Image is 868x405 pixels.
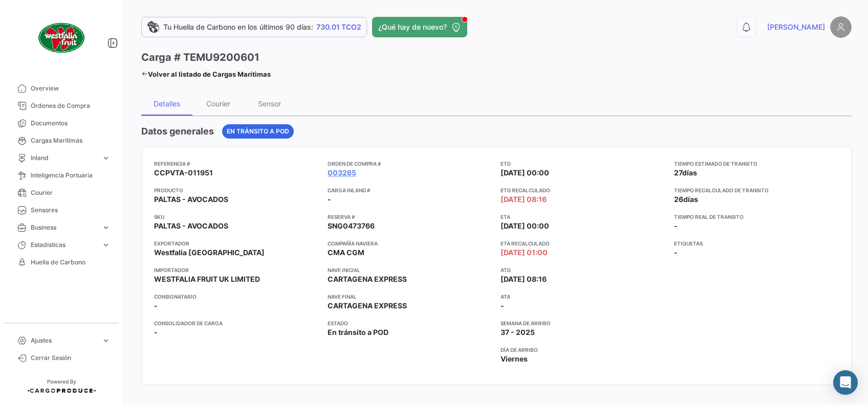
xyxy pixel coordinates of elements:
span: - [501,301,504,311]
app-card-info-title: Reserva # [328,213,493,221]
app-card-info-title: Consignatario [154,292,319,301]
app-card-info-title: Etiquetas [674,239,839,247]
span: ¿Qué hay de nuevo? [378,22,447,32]
h3: Carga # TEMU9200601 [141,50,259,64]
app-card-info-title: Semana de Arribo [501,319,666,327]
span: Ajustes [31,336,97,345]
span: Westfalia [GEOGRAPHIC_DATA] [154,247,265,258]
app-card-info-title: Tiempo real de transito [674,213,839,221]
span: Estadísticas [31,240,97,250]
span: CMA CGM [328,247,364,258]
app-card-info-title: Referencia # [154,160,319,168]
app-card-info-title: Día de Arribo [501,346,666,354]
app-card-info-title: Tiempo estimado de transito [674,160,839,168]
span: [DATE] 08:16 [501,194,547,205]
span: - [154,327,158,337]
span: Courier [31,188,111,197]
a: 003265 [328,168,356,178]
app-card-info-title: Estado [328,319,493,327]
div: Courier [206,99,230,108]
a: Volver al listado de Cargas Marítimas [141,67,271,81]
app-card-info-title: ETD Recalculado [501,186,666,194]
span: PALTAS - AVOCADOS [154,221,228,231]
app-card-info-title: Exportador [154,239,319,247]
app-card-info-title: Tiempo recalculado de transito [674,186,839,194]
span: 730.01 TCO2 [316,22,361,32]
span: Huella de Carbono [31,258,111,267]
span: Cerrar Sesión [31,353,111,363]
span: CARTAGENA EXPRESS [328,301,407,311]
span: CARTAGENA EXPRESS [328,274,407,284]
a: Documentos [8,115,115,132]
a: Inteligencia Portuaria [8,167,115,184]
span: expand_more [101,223,111,232]
a: Overview [8,80,115,97]
div: Abrir Intercom Messenger [833,370,858,395]
button: ¿Qué hay de nuevo? [372,17,467,37]
app-card-info-title: ETD [501,160,666,168]
div: Sensor [258,99,281,108]
span: [DATE] 08:16 [501,274,547,284]
span: días [683,195,698,204]
span: expand_more [101,240,111,250]
span: En tránsito a POD [328,327,388,337]
span: [PERSON_NAME] [767,22,825,32]
span: Tu Huella de Carbono en los últimos 90 días: [163,22,313,32]
app-card-info-title: Orden de Compra # [328,160,493,168]
span: expand_more [101,153,111,163]
app-card-info-title: Nave final [328,292,493,301]
span: [DATE] 01:00 [501,247,548,258]
span: - [674,221,678,230]
a: Huella de Carbono [8,254,115,271]
span: Inland [31,153,97,163]
span: - [328,194,331,205]
span: expand_more [101,336,111,345]
app-card-info-title: SKU [154,213,319,221]
span: En tránsito a POD [227,127,289,136]
span: Overview [31,84,111,93]
span: días [682,168,697,177]
div: Detalles [154,99,180,108]
app-card-info-title: ATD [501,266,666,274]
span: - [154,301,158,311]
span: SNG0473766 [328,221,375,231]
span: Business [31,223,97,232]
span: Documentos [31,119,111,128]
span: - [674,247,678,258]
img: client-50.png [36,12,87,63]
img: placeholder-user.png [830,16,852,38]
app-card-info-title: ETA Recalculado [501,239,666,247]
app-card-info-title: Consolidador de Carga [154,319,319,327]
span: PALTAS - AVOCADOS [154,194,228,205]
a: Órdenes de Compra [8,97,115,115]
span: WESTFALIA FRUIT UK LIMITED [154,274,260,284]
span: 26 [674,195,683,204]
span: CCPVTA-011951 [154,168,213,178]
span: Órdenes de Compra [31,101,111,110]
span: [DATE] 00:00 [501,221,549,231]
span: Cargas Marítimas [31,136,111,145]
app-card-info-title: Nave inicial [328,266,493,274]
app-card-info-title: Compañía naviera [328,239,493,247]
a: Courier [8,184,115,201]
span: Viernes [501,354,528,364]
span: [DATE] 00:00 [501,168,549,178]
app-card-info-title: Importador [154,266,319,274]
app-card-info-title: ATA [501,292,666,301]
a: Sensores [8,201,115,219]
a: Tu Huella de Carbono en los últimos 90 días:730.01 TCO2 [141,17,367,37]
app-card-info-title: ETA [501,213,666,221]
span: 37 - 2025 [501,327,535,337]
app-card-info-title: Producto [154,186,319,194]
span: Inteligencia Portuaria [31,171,111,180]
h4: Datos generales [141,124,214,139]
span: 27 [674,168,682,177]
app-card-info-title: Carga inland # [328,186,493,194]
a: Cargas Marítimas [8,132,115,149]
span: Sensores [31,206,111,215]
